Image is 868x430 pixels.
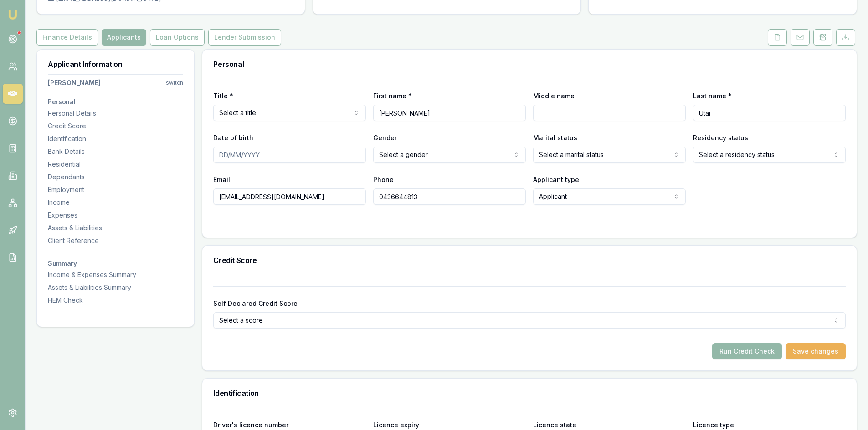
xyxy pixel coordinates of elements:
label: Middle name [533,92,575,100]
label: Date of birth [213,134,253,142]
h3: Identification [213,390,846,397]
input: DD/MM/YYYY [213,147,366,163]
h3: Personal [48,99,183,105]
div: switch [166,79,183,86]
button: Run Credit Check [712,343,782,359]
div: Assets & Liabilities [48,223,183,233]
button: Applicants [102,29,146,46]
h3: Credit Score [213,257,846,264]
label: Last name * [693,92,732,100]
label: Licence state [533,421,576,429]
button: Finance Details [36,29,98,46]
label: Gender [373,134,397,142]
label: Self Declared Credit Score [213,299,298,307]
label: Licence expiry [373,421,419,429]
div: Client Reference [48,236,183,245]
label: Title * [213,92,233,100]
label: Licence type [693,421,734,429]
label: Residency status [693,134,748,142]
div: Bank Details [48,147,183,156]
a: Lender Submission [206,29,283,46]
div: Credit Score [48,121,183,131]
label: Applicant type [533,176,579,183]
label: First name * [373,92,412,100]
h3: Applicant Information [48,61,183,68]
div: Income & Expenses Summary [48,270,183,279]
img: emu-icon-u.png [7,9,18,20]
button: Loan Options [150,29,205,46]
label: Email [213,176,230,183]
a: Finance Details [36,29,100,46]
label: Marital status [533,134,577,142]
div: Identification [48,134,183,143]
div: HEM Check [48,296,183,305]
label: Phone [373,176,394,183]
a: Applicants [100,29,148,46]
button: Lender Submission [208,29,281,46]
div: Expenses [48,211,183,220]
h3: Summary [48,260,183,267]
button: Save changes [786,343,846,359]
div: Income [48,198,183,207]
div: Personal Details [48,109,183,118]
input: 0431 234 567 [373,188,526,205]
div: Assets & Liabilities Summary [48,283,183,292]
label: Driver's licence number [213,421,288,429]
div: Dependants [48,172,183,182]
a: Loan Options [148,29,206,46]
div: Residential [48,160,183,169]
div: [PERSON_NAME] [48,78,101,87]
div: Employment [48,185,183,194]
h3: Personal [213,61,846,68]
